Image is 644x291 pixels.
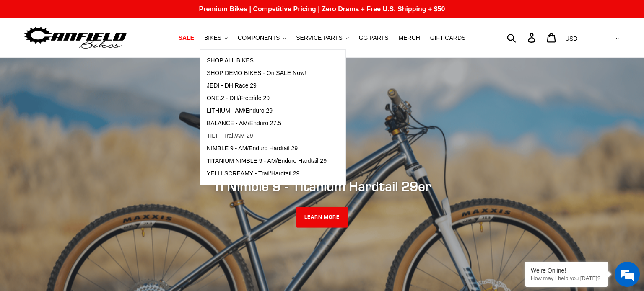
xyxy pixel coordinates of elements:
[179,34,194,41] span: SALE
[207,145,298,152] span: NIMBLE 9 - AM/Enduro Hardtail 29
[200,117,333,130] a: BALANCE - AM/Enduro 27.5
[355,32,393,44] a: GG PARTS
[531,275,602,281] p: How may I help you today?
[200,105,333,117] a: LITHIUM - AM/Enduro 29
[238,34,280,41] span: COMPONENTS
[359,34,389,41] span: GG PARTS
[296,207,348,228] a: LEARN MORE
[207,70,306,77] span: SHOP DEMO BIKES - On SALE Now!
[200,92,333,105] a: ONE.2 - DH/Freeride 29
[200,32,232,44] button: BIKES
[207,120,281,127] span: BALANCE - AM/Enduro 27.5
[174,32,198,44] a: SALE
[200,80,333,92] a: JEDI - DH Race 29
[426,32,470,44] a: GIFT CARDS
[234,32,290,44] button: COMPONENTS
[207,107,273,114] span: LITHIUM - AM/Enduro 29
[430,34,466,41] span: GIFT CARDS
[292,32,353,44] button: SERVICE PARTS
[296,34,342,41] span: SERVICE PARTS
[207,95,270,102] span: ONE.2 - DH/Freeride 29
[512,28,533,47] input: Search
[395,32,424,44] a: MERCH
[200,167,333,180] a: YELLI SCREAMY - Trail/Hardtail 29
[207,132,253,139] span: TILT - Trail/AM 29
[200,142,333,155] a: NIMBLE 9 - AM/Enduro Hardtail 29
[207,82,257,89] span: JEDI - DH Race 29
[23,25,128,51] img: Canfield Bikes
[207,57,254,64] span: SHOP ALL BIKES
[200,67,333,80] a: SHOP DEMO BIKES - On SALE Now!
[200,130,333,142] a: TILT - Trail/AM 29
[93,178,551,194] h2: Ti Nimble 9 - Titanium Hardtail 29er
[204,34,221,41] span: BIKES
[531,267,602,274] div: We're Online!
[399,34,420,41] span: MERCH
[207,170,300,177] span: YELLI SCREAMY - Trail/Hardtail 29
[200,155,333,167] a: TITANIUM NIMBLE 9 - AM/Enduro Hardtail 29
[207,157,327,165] span: TITANIUM NIMBLE 9 - AM/Enduro Hardtail 29
[200,54,333,67] a: SHOP ALL BIKES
